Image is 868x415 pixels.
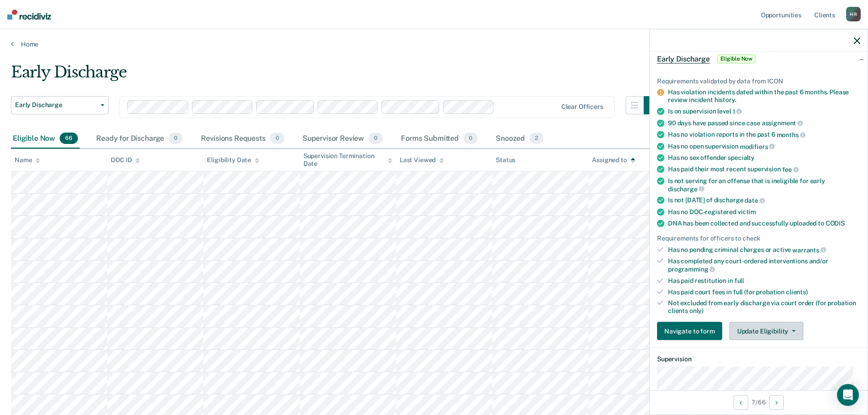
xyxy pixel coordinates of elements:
div: Open Intercom Messenger [837,384,859,406]
span: victim [738,208,756,215]
div: Not excluded from early discharge via court order (for probation clients [668,299,860,315]
div: Requirements validated by data from ICON [657,77,860,85]
span: 1 [733,108,742,115]
div: Eligible Now [11,129,80,149]
span: clients) [786,288,808,295]
span: 66 [60,133,78,144]
span: 2 [529,133,544,144]
span: only) [689,307,704,314]
div: Supervision Termination Date [303,152,392,168]
div: H R [846,7,861,21]
dt: Supervision [657,355,860,363]
span: full [734,277,744,284]
div: Is on supervision level [668,108,860,116]
div: 90 days have passed since case [668,119,860,127]
div: Requirements for officers to check [657,235,860,242]
span: programming [668,266,715,273]
button: Next Opportunity [769,395,784,410]
span: months [777,131,806,138]
div: Has violation incidents dated within the past 6 months. Please review incident history. [668,88,860,104]
div: Last Viewed [400,156,444,164]
a: Home [11,40,857,48]
span: 0 [169,133,183,144]
div: Has paid court fees in full (for probation [668,288,860,296]
div: Has no DOC-registered [668,208,860,216]
span: 0 [270,133,284,144]
img: Recidiviz [7,10,51,20]
span: CODIS [826,220,845,227]
div: Eligibility Date [207,156,259,164]
div: Name [15,156,40,164]
span: 0 [463,133,478,144]
div: Has no open supervision [668,142,860,150]
div: Clear officers [561,103,603,111]
div: DNA has been collected and successfully uploaded to [668,220,860,227]
div: Has completed any court-ordered interventions and/or [668,257,860,273]
div: Supervisor Review [301,129,385,149]
div: Is not [DATE] of discharge [668,196,860,205]
button: Previous Opportunity [734,395,748,410]
span: modifiers [740,143,775,150]
span: Early Discharge [15,101,97,109]
div: Early DischargeEligible Now [650,44,868,73]
span: assignment [762,119,803,127]
div: Has paid restitution in [668,277,860,284]
div: Assigned to [592,156,635,164]
div: Is not serving for an offense that is ineligible for early [668,177,860,193]
button: Update Eligibility [729,322,803,340]
div: DOC ID [111,156,140,164]
div: Ready for Discharge [94,129,185,149]
span: fee [782,166,799,173]
span: warrants [792,246,826,253]
span: specialty [728,154,755,161]
div: Has no sex offender [668,154,860,162]
div: Revisions Requests [199,129,286,149]
div: Early Discharge [11,63,662,89]
div: 7 / 66 [650,390,868,414]
div: Has paid their most recent supervision [668,165,860,174]
div: Has no pending criminal charges or active [668,246,860,254]
div: Forms Submitted [399,129,479,149]
span: discharge [668,185,704,192]
div: Has no violation reports in the past 6 [668,131,860,139]
div: Snoozed [494,129,545,149]
span: 0 [369,133,383,144]
span: date [745,197,765,204]
span: Early Discharge [657,54,710,63]
a: Navigate to form [657,322,726,340]
button: Navigate to form [657,322,722,340]
div: Status [496,156,515,164]
span: Eligible Now [717,54,756,63]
